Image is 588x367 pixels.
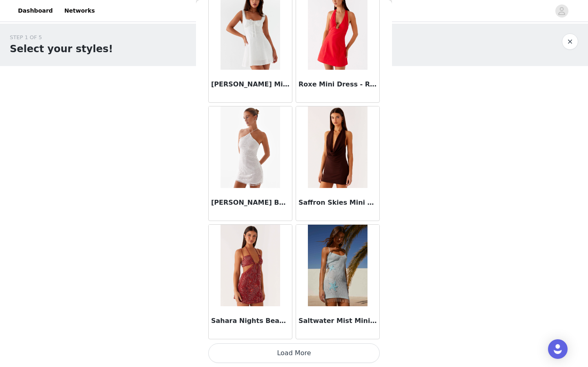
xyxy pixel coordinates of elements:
[298,316,377,326] h3: Saltwater Mist Mini Dress - Blue
[10,33,113,42] div: STEP 1 OF 5
[13,2,58,20] a: Dashboard
[298,198,377,208] h3: Saffron Skies Mini Dress - Chocolate
[558,4,566,18] div: avatar
[208,343,380,363] button: Load More
[220,225,280,306] img: Sahara Nights Beaded Mini Dress - Rust
[10,42,113,56] h1: Select your styles!
[298,80,377,89] h3: Roxe Mini Dress - Red
[211,316,290,326] h3: Sahara Nights Beaded Mini Dress - Rust
[220,106,280,188] img: Rumi Beaded Mini Dress - White
[211,198,290,208] h3: [PERSON_NAME] Beaded Mini Dress - White
[59,2,100,20] a: Networks
[211,80,290,89] h3: [PERSON_NAME] Mini Dress - White
[548,339,568,359] div: Open Intercom Messenger
[308,106,367,188] img: Saffron Skies Mini Dress - Chocolate
[308,225,367,306] img: Saltwater Mist Mini Dress - Blue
